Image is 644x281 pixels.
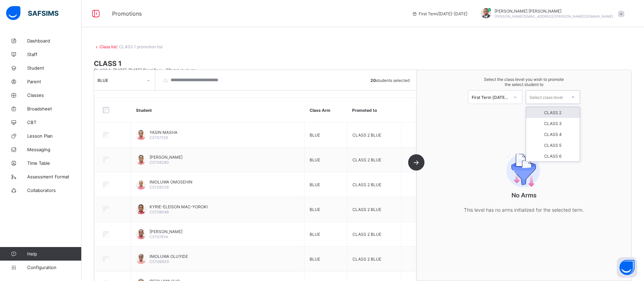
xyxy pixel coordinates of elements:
span: Help [27,251,81,257]
span: Dashboard [27,38,82,43]
img: filter.9c15f445b04ce8b7d5281b41737f44c2.svg [499,153,550,187]
span: BLUE [310,133,320,138]
span: [PERSON_NAME] [150,155,182,160]
button: Open asap [617,257,637,278]
div: First Term [DATE]-[DATE] [472,95,509,100]
span: BLUE [310,182,320,187]
span: Parent [27,79,82,84]
p: This level has no arms initialized for the selected term. [456,206,592,214]
span: Broadsheet [27,106,82,111]
span: Promotions [112,10,402,17]
span: CLASS 2 BLUE [352,182,381,187]
span: CLASS 2 BLUE [352,207,381,212]
span: CLASS 1 • [DATE]-[DATE] Third Term • 77 total students [94,68,196,73]
span: Assessment Format [27,174,82,179]
span: CST06929 [150,259,169,264]
span: / CLASS 1 promotion list [117,44,162,49]
div: CLASS 2 [526,107,580,118]
div: BLUE [98,78,143,83]
div: CLASS 4 [526,129,580,140]
span: CLASS 2 BLUE [352,257,381,262]
span: Time Table [27,160,82,166]
span: CLASS 1 [94,59,632,68]
div: Paul-EgieyeMichael [474,8,628,19]
span: CLASS 2 BLUE [352,157,381,162]
span: INIOLUWA OMOSEHIN [150,179,192,185]
span: BLUE [310,157,320,162]
span: session/term information [412,11,467,16]
span: CST08226 [150,185,169,190]
span: BLUE [310,207,320,212]
th: Promoted to [347,98,401,123]
span: [PERSON_NAME] [PERSON_NAME] [494,8,613,14]
span: BLUE [310,257,320,262]
span: students selected [370,78,410,83]
span: Staff [27,52,82,57]
span: YASIN MASHA [150,130,177,135]
span: CLASS 2 BLUE [352,232,381,237]
span: [PERSON_NAME][EMAIL_ADDRESS][PERSON_NAME][DOMAIN_NAME] [494,14,613,18]
p: No Arms [456,192,592,199]
span: Select the class level you wish to promote the select student to [423,77,625,87]
th: Class Arm [304,98,347,123]
span: CST08046 [150,210,169,214]
div: No Arms [456,135,592,228]
span: CST07614 [150,234,168,239]
span: Student [27,65,82,71]
b: 20 [370,78,376,83]
span: Collaborators [27,188,82,193]
div: CLASS 3 [526,118,580,129]
th: Student [131,98,304,123]
div: CLASS 5 [526,140,580,151]
span: CLASS 2 BLUE [352,133,381,138]
span: CBT [27,120,82,125]
img: safsims [6,6,58,20]
span: Messaging [27,147,82,152]
span: CST08280 [150,160,169,165]
span: Lesson Plan [27,133,82,139]
span: Configuration [27,265,81,270]
span: BLUE [310,232,320,237]
span: KYRIE-ELEISON MAC-YOROKI [150,204,208,209]
a: Class list [100,44,117,49]
div: Select class level [529,90,563,104]
span: CST07129 [150,135,168,140]
div: CLASS 6 [526,151,580,161]
span: Classes [27,92,82,98]
span: [PERSON_NAME] [150,229,182,234]
span: INIOLUWA OLUYIDE [150,254,188,259]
